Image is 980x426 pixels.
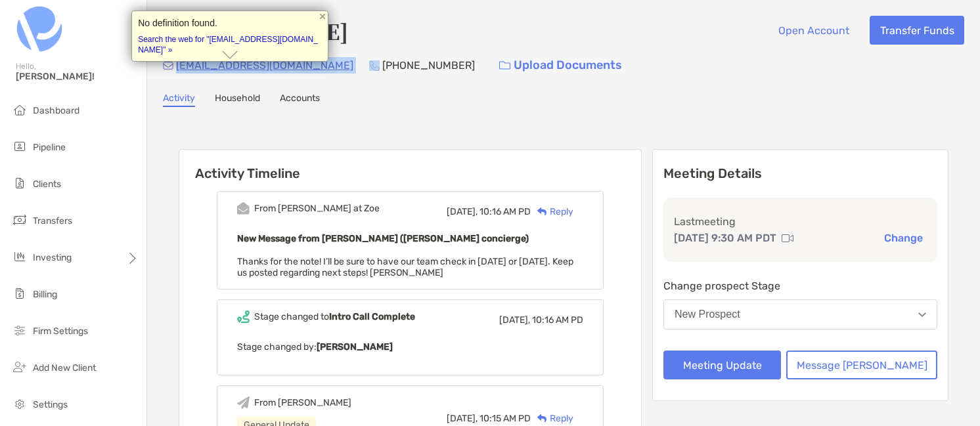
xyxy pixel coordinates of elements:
[447,206,478,217] span: [DATE],
[870,16,964,45] button: Transfer Funds
[532,314,583,326] span: 10:16 AM PD
[237,396,250,409] img: Event icon
[163,93,195,107] a: Activity
[254,203,380,214] div: From [PERSON_NAME] at Zoe
[215,93,260,107] a: Household
[33,105,79,116] span: Dashboard
[12,175,28,191] img: clients icon
[16,5,63,53] img: Zoe Logo
[491,51,631,79] a: Upload Documents
[12,322,28,338] img: firm-settings icon
[179,150,641,181] h6: Activity Timeline
[674,230,776,246] p: [DATE] 9:30 AM PDT
[12,212,28,228] img: transfers icon
[33,326,88,337] span: Firm Settings
[12,359,28,375] img: add_new_client icon
[237,202,250,215] img: Event icon
[537,207,547,216] img: Reply icon
[663,299,937,330] button: New Prospect
[369,60,380,71] img: Phone Icon
[237,233,529,244] b: New Message from [PERSON_NAME] ([PERSON_NAME] concierge)
[33,399,68,410] span: Settings
[329,311,415,322] b: Intro Call Complete
[499,314,530,326] span: [DATE],
[280,93,320,107] a: Accounts
[237,339,583,355] p: Stage changed by:
[675,309,740,320] div: New Prospect
[16,71,139,82] span: [PERSON_NAME]!
[237,256,573,278] span: Thanks for the note! I’ll be sure to have our team check in [DATE] or [DATE]. Keep us posted rega...
[531,412,573,425] div: Reply
[479,206,531,217] span: 10:16 AM PD
[237,310,250,323] img: Event icon
[447,413,478,424] span: [DATE],
[12,249,28,265] img: investing icon
[537,414,547,423] img: Reply icon
[663,351,781,379] button: Meeting Update
[663,165,937,182] p: Meeting Details
[531,205,573,219] div: Reply
[33,215,72,226] span: Transfers
[254,311,415,322] div: Stage changed to
[768,16,859,45] button: Open Account
[499,61,510,70] img: button icon
[12,102,28,117] img: dashboard icon
[12,138,28,154] img: pipeline icon
[33,142,66,153] span: Pipeline
[479,413,531,424] span: 10:15 AM PD
[782,233,793,244] img: communication type
[663,278,937,294] p: Change prospect Stage
[880,231,927,245] button: Change
[33,362,96,373] span: Add New Client
[33,252,72,263] span: Investing
[317,341,393,352] b: [PERSON_NAME]
[918,312,926,317] img: Open dropdown arrow
[12,396,28,412] img: settings icon
[674,213,927,230] p: Last meeting
[12,286,28,301] img: billing icon
[786,351,937,379] button: Message [PERSON_NAME]
[163,62,173,70] img: Email Icon
[176,57,353,74] p: [EMAIL_ADDRESS][DOMAIN_NAME]
[33,179,61,190] span: Clients
[254,397,351,408] div: From [PERSON_NAME]
[33,289,57,300] span: Billing
[382,57,475,74] p: [PHONE_NUMBER]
